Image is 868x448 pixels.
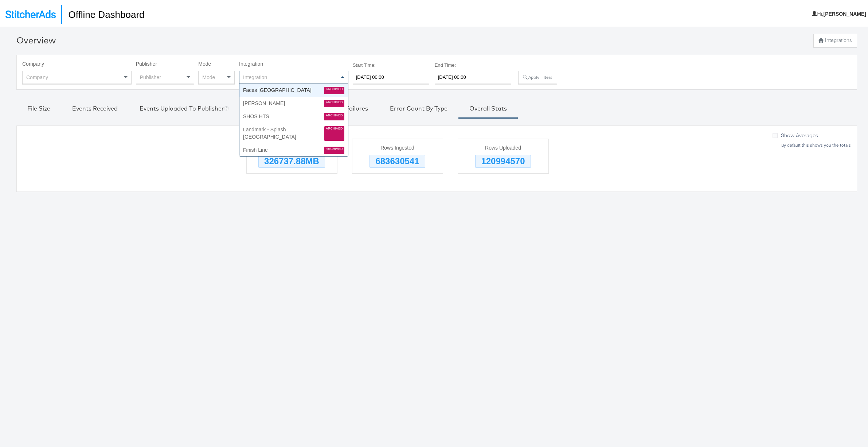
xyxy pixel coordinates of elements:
div: Archived [324,145,344,152]
div: Archived [324,125,345,139]
div: Integration [239,70,348,82]
div: Mode [199,70,234,82]
div: SHOS HTS [239,109,348,122]
div: SHOS HTS [243,112,269,119]
div: Overview [16,32,56,45]
div: Landmark - Splash [GEOGRAPHIC_DATA] [243,125,323,139]
div: Finish Line [243,145,268,152]
label: Start Time: [353,60,429,67]
div: By default this shows you the totals [781,141,851,146]
div: 326737.88 MB [258,153,325,166]
div: Error Count by Type [390,103,447,111]
div: Overall Stats [469,103,507,111]
div: 683630541 [370,153,425,166]
div: Events Uploaded to Publisher [140,103,229,111]
div: Events Received [72,103,118,111]
div: Archived [324,112,344,119]
label: Mode [198,59,235,66]
span: Show Averages [781,130,818,137]
div: Archived [324,99,344,106]
label: Publisher [136,59,194,66]
label: End Time: [435,60,514,67]
div: Archived [324,85,345,93]
button: Integrations [813,32,857,46]
label: Company [22,59,132,66]
h1: Offline Dashboard [61,4,144,22]
b: [PERSON_NAME] [824,9,866,15]
label: Integration [239,59,348,66]
div: Finish Line [239,142,348,155]
a: Integrations [813,32,857,47]
label: Rows Ingested [358,143,437,150]
div: Company [23,70,131,82]
div: File Size [27,103,50,111]
div: Publisher [136,70,194,82]
div: Faces [GEOGRAPHIC_DATA] [243,85,312,93]
div: [PERSON_NAME] [243,99,285,106]
div: Faces Saudi Arabia [239,82,348,96]
img: StitcherAds [5,9,56,17]
div: Landmark - Splash Egypt [239,122,348,142]
div: 120994570 [475,153,531,166]
button: Apply Filters [518,69,557,82]
label: Rows Uploaded [464,143,543,150]
div: Joann [239,96,348,109]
